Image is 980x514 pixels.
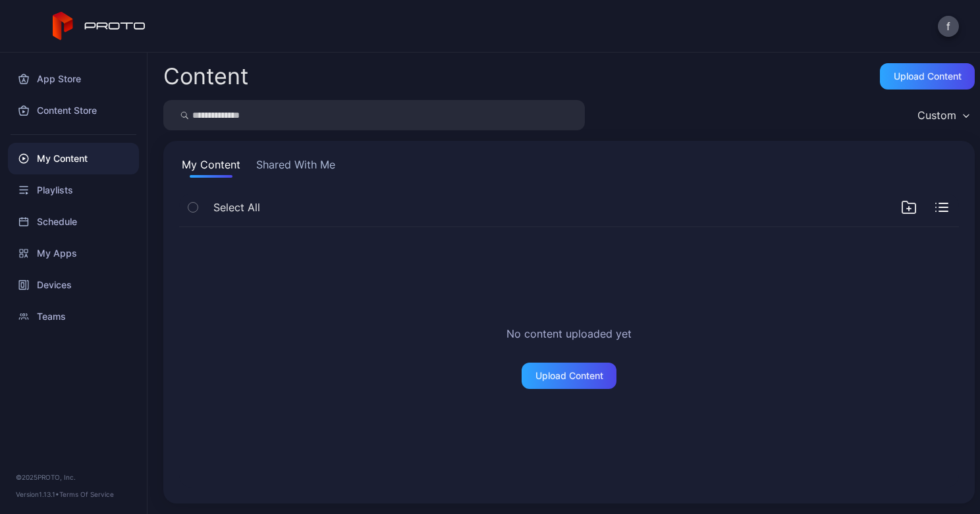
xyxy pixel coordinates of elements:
button: Upload Content [880,63,975,90]
button: Upload Content [522,363,616,389]
button: Shared With Me [254,157,338,178]
a: My Apps [8,238,139,269]
div: Content [163,65,248,88]
span: Version 1.13.1 • [16,490,59,498]
div: Upload Content [894,71,962,82]
a: App Store [8,63,139,95]
h2: No content uploaded yet [506,326,632,342]
div: © 2025 PROTO, Inc. [16,472,131,482]
a: Terms Of Service [59,490,114,498]
a: Playlists [8,174,139,206]
button: Custom [911,100,975,130]
button: My Content [179,157,243,178]
a: Content Store [8,95,139,126]
a: My Content [8,143,139,174]
a: Schedule [8,206,139,238]
button: f [938,16,959,37]
div: Upload Content [535,371,603,381]
a: Devices [8,269,139,301]
div: Custom [917,109,956,122]
span: Select All [213,199,260,215]
a: Teams [8,301,139,332]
